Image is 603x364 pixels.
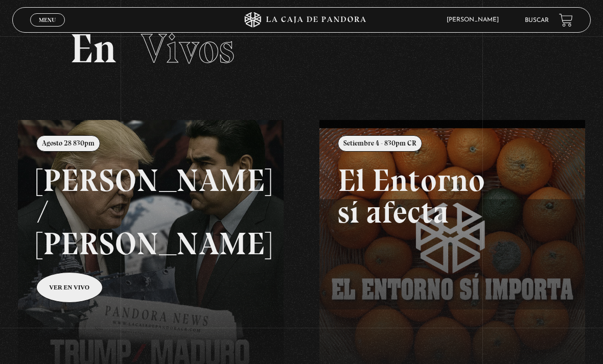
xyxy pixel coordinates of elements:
[70,28,533,69] h2: En
[141,24,235,73] span: Vivos
[559,13,573,27] a: View your shopping cart
[36,26,60,33] span: Cerrar
[442,17,509,23] span: [PERSON_NAME]
[525,17,549,23] a: Buscar
[39,17,56,23] span: Menu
